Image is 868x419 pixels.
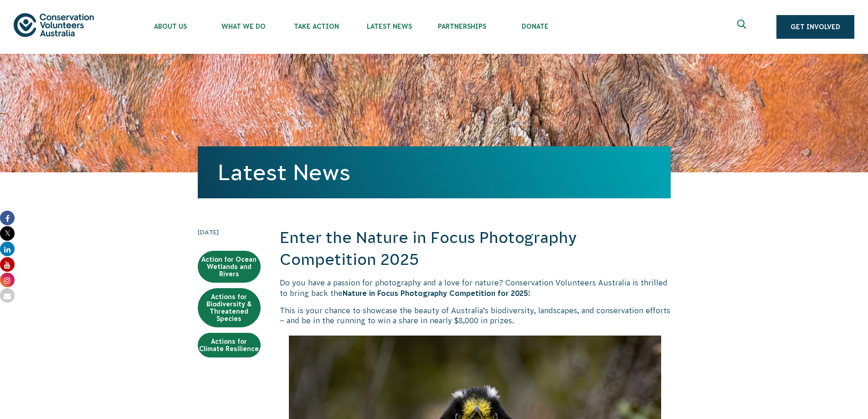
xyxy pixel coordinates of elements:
button: Expand search box Close search box [732,16,754,38]
a: Actions for Biodiversity & Threatened Species [198,288,261,327]
span: Take Action [280,23,353,30]
h2: Enter the Nature in Focus Photography Competition 2025 [280,227,671,270]
span: Expand search box [737,20,749,34]
a: Action for Ocean Wetlands and Rivers [198,251,261,283]
a: Actions for Climate Resilience [198,333,261,357]
time: [DATE] [198,227,261,237]
a: Get Involved [776,15,854,39]
strong: Nature in Focus Photography Competition for 2025 [343,289,528,297]
img: logo.svg [14,13,94,36]
span: What We Do [207,23,280,30]
span: Donate [498,23,571,30]
p: Do you have a passion for photography and a love for nature? Conservation Volunteers Australia is... [280,278,671,298]
span: Latest News [353,23,426,30]
p: This is your chance to showcase the beauty of Australia’s biodiversity, landscapes, and conservat... [280,305,671,326]
a: Latest News [218,160,350,185]
span: About Us [134,23,207,30]
span: Partnerships [426,23,498,30]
